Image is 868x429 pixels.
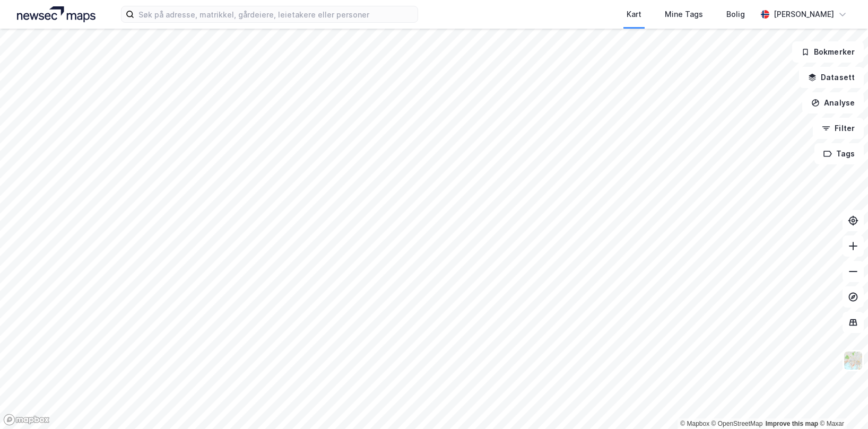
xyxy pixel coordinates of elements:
[815,378,868,429] iframe: Chat Widget
[680,420,709,427] a: Mapbox
[726,8,745,21] div: Bolig
[802,92,864,113] button: Analyse
[792,41,864,63] button: Bokmerker
[665,8,703,21] div: Mine Tags
[843,351,863,371] img: Z
[813,118,864,139] button: Filter
[134,6,418,22] input: Søk på adresse, matrikkel, gårdeiere, leietakere eller personer
[17,6,96,22] img: logo.a4113a55bc3d86da70a041830d287a7e.svg
[766,420,818,427] a: Improve this map
[711,420,763,427] a: OpenStreetMap
[814,143,864,164] button: Tags
[627,8,641,21] div: Kart
[774,8,834,21] div: [PERSON_NAME]
[799,67,864,88] button: Datasett
[3,414,50,426] a: Mapbox homepage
